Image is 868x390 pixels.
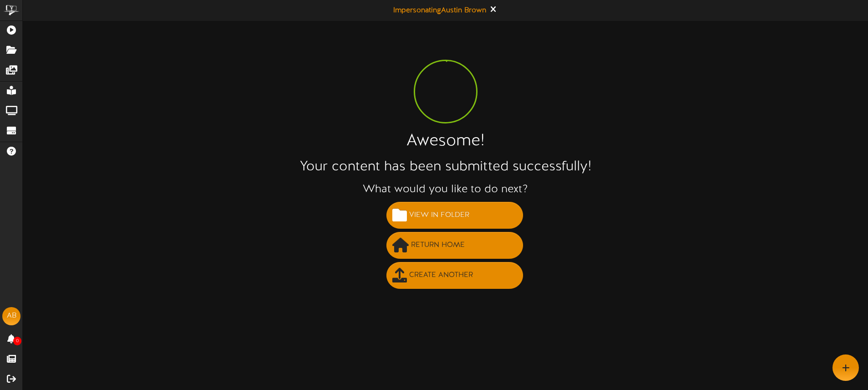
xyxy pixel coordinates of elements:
[23,184,868,195] h3: What would you like to do next?
[23,159,868,174] h2: Your content has been submitted successfully!
[23,133,868,151] h1: Awesome!
[386,202,523,229] button: View in Folder
[13,337,21,345] span: 0
[2,307,21,325] div: AB
[386,262,523,289] button: Create Another
[407,208,472,223] span: View in Folder
[386,232,523,259] button: Return Home
[407,268,475,283] span: Create Another
[409,238,467,253] span: Return Home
